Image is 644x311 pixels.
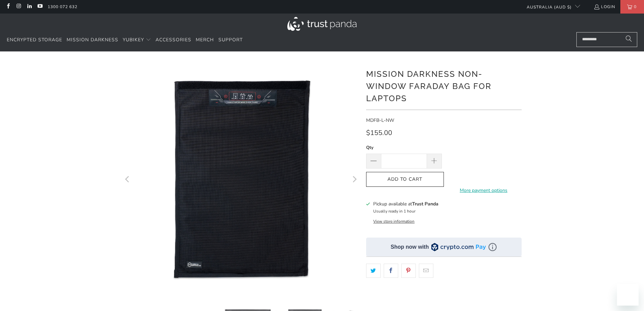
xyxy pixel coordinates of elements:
[67,32,118,48] a: Mission Darkness
[7,37,62,43] span: Encrypted Storage
[26,4,32,9] a: Trust Panda Australia on LinkedIn
[366,144,442,151] label: Qty
[412,201,438,207] b: Trust Panda
[384,264,398,278] a: Share this on Facebook
[401,264,416,278] a: Share this on Pinterest
[196,32,214,48] a: Merch
[366,128,392,137] span: $155.00
[48,3,77,10] a: 1300 072 632
[7,32,243,48] nav: Translation missing: en.navigation.header.main_nav
[287,17,357,31] img: Trust Panda Australia
[366,67,522,105] h1: Mission Darkness Non-Window Faraday Bag for Laptops
[373,200,438,207] h3: Pickup available at
[373,208,415,214] small: Usually ready in 1 hour
[373,177,437,182] span: Add to Cart
[446,187,522,194] a: More payment options
[218,32,243,48] a: Support
[156,37,191,43] span: Accessories
[123,62,359,298] a: Mission Darkness Non-Window Faraday Bag for Laptops
[156,32,191,48] a: Accessories
[366,264,381,278] a: Share this on Twitter
[594,3,615,10] a: Login
[366,172,444,187] button: Add to Cart
[122,62,133,298] button: Previous
[366,117,394,124] span: MDFB-L-NW
[196,37,214,43] span: Merch
[576,32,637,47] input: Search...
[419,264,433,278] a: Email this to a friend
[123,32,151,48] summary: YubiKey
[7,32,62,48] a: Encrypted Storage
[218,37,243,43] span: Support
[373,219,414,224] button: View store information
[5,4,11,9] a: Trust Panda Australia on Facebook
[391,243,429,251] div: Shop now with
[16,4,21,9] a: Trust Panda Australia on Instagram
[617,284,639,306] iframe: Button to launch messaging window
[123,37,144,43] span: YubiKey
[37,4,43,9] a: Trust Panda Australia on YouTube
[620,32,637,47] button: Search
[67,37,118,43] span: Mission Darkness
[349,62,360,298] button: Next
